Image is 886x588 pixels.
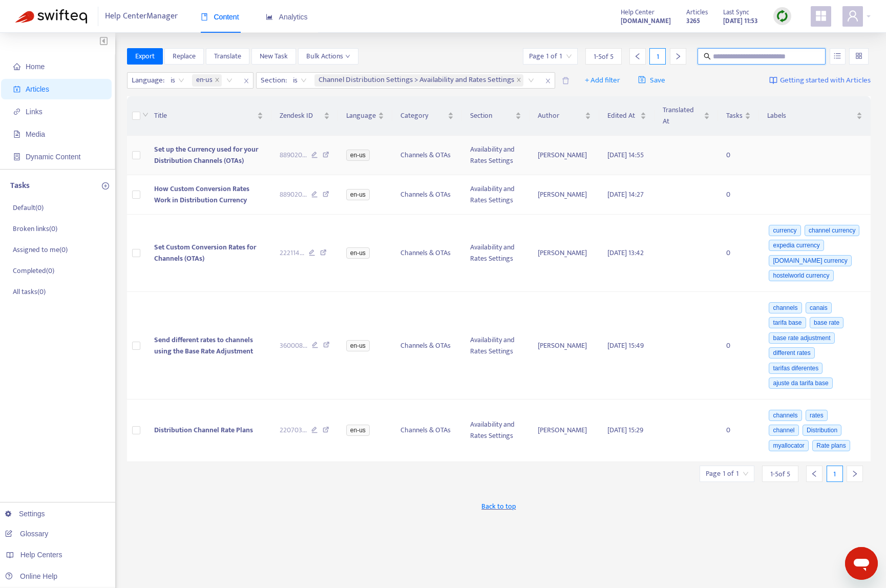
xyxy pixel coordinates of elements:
span: [DATE] 15:49 [607,340,644,351]
span: close [215,77,220,83]
a: [DOMAIN_NAME] [621,15,671,27]
span: container [13,153,20,160]
span: 889020 ... [280,189,307,200]
th: Category [392,96,462,136]
div: 1 [649,48,666,65]
span: Title [154,110,255,121]
span: Help Center [621,7,655,18]
td: Channels & OTAs [392,400,462,462]
span: tarifa base [769,317,806,328]
th: Language [338,96,392,136]
td: 0 [718,400,759,462]
span: unordered-list [834,52,841,59]
span: ajuste da tarifa base [769,377,832,389]
button: New Task [251,48,296,65]
span: canais [806,302,832,313]
span: book [201,13,208,20]
span: myallocator [769,440,808,451]
img: sync.dc5367851b00ba804db3.png [776,10,789,23]
span: file-image [13,131,20,138]
span: en-us [346,189,370,200]
span: base rate [810,317,843,328]
span: New Task [260,51,288,62]
th: Labels [759,96,871,136]
span: left [634,53,641,60]
span: channels [769,302,801,313]
td: 0 [718,175,759,215]
span: Section [470,110,513,121]
span: How Custom Conversion Rates Work in Distribution Currency [154,183,249,206]
td: Availability and Rates Settings [462,175,529,215]
span: home [13,63,20,70]
th: Edited At [599,96,655,136]
p: Assigned to me ( 0 ) [13,244,68,255]
span: Language [346,110,376,121]
span: Channel Distribution Settings > Availability and Rates Settings [319,74,514,87]
span: en-us [346,247,370,259]
span: Dynamic Content [26,153,80,161]
span: Articles [686,7,708,18]
p: All tasks ( 0 ) [13,286,46,297]
span: Articles [26,85,49,93]
span: account-book [13,86,20,93]
span: appstore [815,10,827,22]
span: user [847,10,859,22]
span: Language : [128,73,166,88]
p: Broken links ( 0 ) [13,223,57,234]
span: Distribution Channel Rate Plans [154,424,253,436]
span: Help Centers [20,551,62,559]
span: [DATE] 15:29 [607,424,643,436]
td: Availability and Rates Settings [462,292,529,400]
button: Translate [206,48,249,65]
span: Last Sync [723,7,749,18]
span: Save [638,74,665,87]
span: Channel Distribution Settings > Availability and Rates Settings [314,74,523,87]
span: Rate plans [812,440,850,451]
iframe: Button to launch messaging window [845,547,878,580]
span: Back to top [481,501,516,512]
span: [DATE] 13:42 [607,247,644,259]
span: Labels [767,110,854,121]
span: Section : [257,73,288,88]
span: Links [26,108,43,116]
span: Content [201,13,239,21]
span: en-us [346,425,370,436]
span: 1 - 5 of 5 [770,469,790,479]
a: Glossary [5,530,48,538]
span: en-us [192,74,222,87]
td: [PERSON_NAME] [530,292,599,400]
th: Author [530,96,599,136]
td: 0 [718,292,759,400]
span: right [851,470,858,477]
span: delete [562,77,569,85]
span: channel [769,425,798,436]
td: Availability and Rates Settings [462,136,529,175]
span: is [171,73,184,88]
span: Edited At [607,110,639,121]
strong: 3265 [686,15,700,27]
span: [DATE] 14:27 [607,188,644,200]
span: Set Custom Conversion Rates for Channels (OTAs) [154,241,256,264]
span: Home [26,62,45,71]
span: channels [769,410,801,421]
td: Availability and Rates Settings [462,215,529,292]
a: Getting started with Articles [769,72,871,89]
span: search [704,53,711,60]
span: save [638,76,646,83]
span: Author [538,110,583,121]
span: close [541,75,555,87]
strong: [DOMAIN_NAME] [621,15,671,27]
span: currency [769,225,800,236]
th: Tasks [718,96,759,136]
span: Translate [214,51,241,62]
span: area-chart [266,13,273,20]
div: 1 [827,466,843,482]
span: Set up the Currency used for your Distribution Channels (OTAs) [154,143,258,166]
span: expedia currency [769,240,824,251]
span: 889020 ... [280,150,307,161]
td: Availability and Rates Settings [462,400,529,462]
button: saveSave [630,72,673,89]
span: close [240,75,253,87]
span: rates [806,410,828,421]
img: Swifteq [15,9,87,24]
